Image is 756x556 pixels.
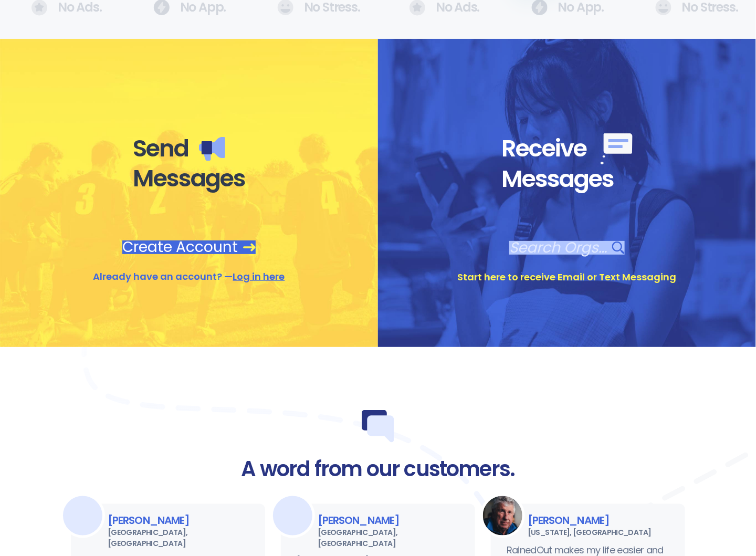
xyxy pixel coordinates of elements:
div: Send [133,134,245,163]
a: Create Account [122,240,256,254]
div: Messages [133,164,245,193]
div: Start here to receive Email or Text Messaging [458,270,677,284]
a: Log in here [233,270,285,283]
div: Already have an account? — [93,270,285,284]
img: Send messages [199,137,225,161]
div: [PERSON_NAME] [501,515,675,528]
img: Dialogue bubble [362,410,394,443]
a: Search Orgs… [509,241,625,255]
div: [GEOGRAPHIC_DATA], [GEOGRAPHIC_DATA] [291,528,465,550]
div: Receive [501,133,633,164]
div: [US_STATE], [GEOGRAPHIC_DATA] [501,528,675,539]
div: [PERSON_NAME] [81,515,255,528]
img: Receive messages [601,133,633,164]
div: [GEOGRAPHIC_DATA], [GEOGRAPHIC_DATA] [81,528,255,550]
div: A word from our customers. [241,458,514,480]
div: [PERSON_NAME] [291,515,465,528]
div: Messages [501,164,633,194]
